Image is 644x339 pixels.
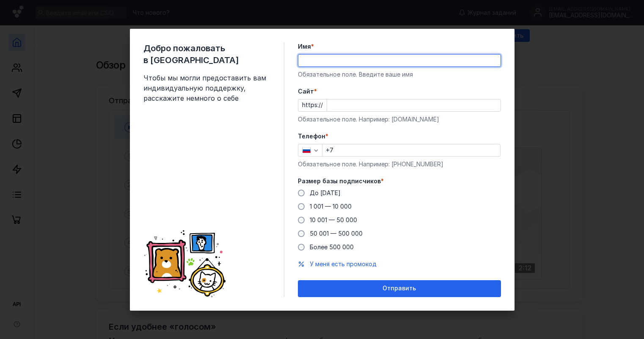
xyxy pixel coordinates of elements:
[310,243,354,251] span: Более 500 000
[298,115,501,124] div: Обязательное поле. Например: [DOMAIN_NAME]
[298,280,501,297] button: Отправить
[298,177,381,185] span: Размер базы подписчиков
[298,132,325,141] span: Телефон
[383,285,416,292] span: Отправить
[143,73,270,103] span: Чтобы мы могли предоставить вам индивидуальную поддержку, расскажите немного о себе
[298,42,311,51] span: Имя
[143,42,270,66] span: Добро пожаловать в [GEOGRAPHIC_DATA]
[298,70,501,79] div: Обязательное поле. Введите ваше имя
[310,230,363,237] span: 50 001 — 500 000
[310,260,377,267] span: У меня есть промокод
[298,87,314,96] span: Cайт
[310,189,341,196] span: До [DATE]
[310,216,357,223] span: 10 001 — 50 000
[310,203,352,210] span: 1 001 — 10 000
[310,260,377,268] button: У меня есть промокод
[298,160,501,168] div: Обязательное поле. Например: [PHONE_NUMBER]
